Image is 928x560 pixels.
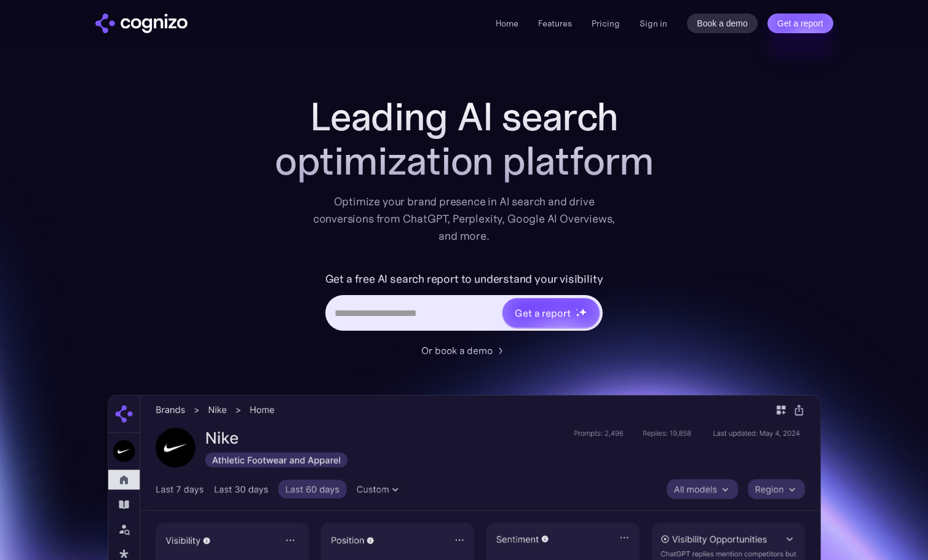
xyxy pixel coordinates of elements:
[421,343,507,358] a: Or book a demo
[501,297,601,329] a: Get a reportstarstarstar
[313,193,616,245] div: Optimize your brand presence in AI search and drive conversions from ChatGPT, Perplexity, Google ...
[95,14,188,33] img: cognizo logo
[95,14,188,33] a: home
[592,18,620,29] a: Pricing
[579,308,587,316] img: star
[496,18,518,29] a: Home
[325,269,603,289] label: Get a free AI search report to understand your visibility
[767,14,833,33] a: Get a report
[515,306,570,320] div: Get a report
[538,18,572,29] a: Features
[421,343,493,358] div: Or book a demo
[640,16,667,31] a: Sign in
[687,14,758,33] a: Book a demo
[218,95,710,183] h1: Leading AI search optimization platform
[576,309,577,310] img: star
[576,313,580,317] img: star
[325,269,603,337] form: Hero URL Input Form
